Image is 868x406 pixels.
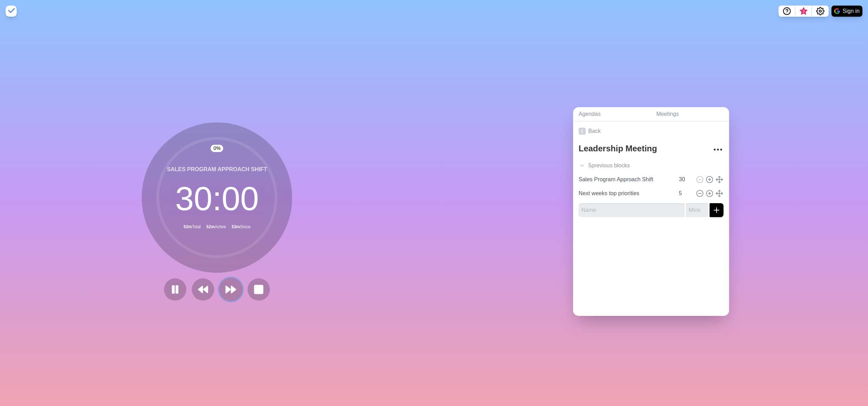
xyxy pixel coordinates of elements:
button: Help [779,6,795,17]
input: Mins [676,173,693,186]
input: Name [579,203,685,217]
a: Agendas [573,107,651,121]
button: Sign in [831,6,862,17]
div: 5 previous block [573,159,729,173]
span: 3 [801,9,806,14]
button: Settings [812,6,829,17]
input: Name [576,173,675,186]
img: google logo [834,8,840,14]
img: timeblocks logo [6,6,17,17]
span: s [627,161,630,170]
a: Back [573,121,729,141]
input: Name [576,186,675,200]
input: Mins [676,186,693,200]
button: More [711,143,725,157]
button: What’s new [795,6,812,17]
a: Meetings [651,107,729,121]
input: Mins [686,203,708,217]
